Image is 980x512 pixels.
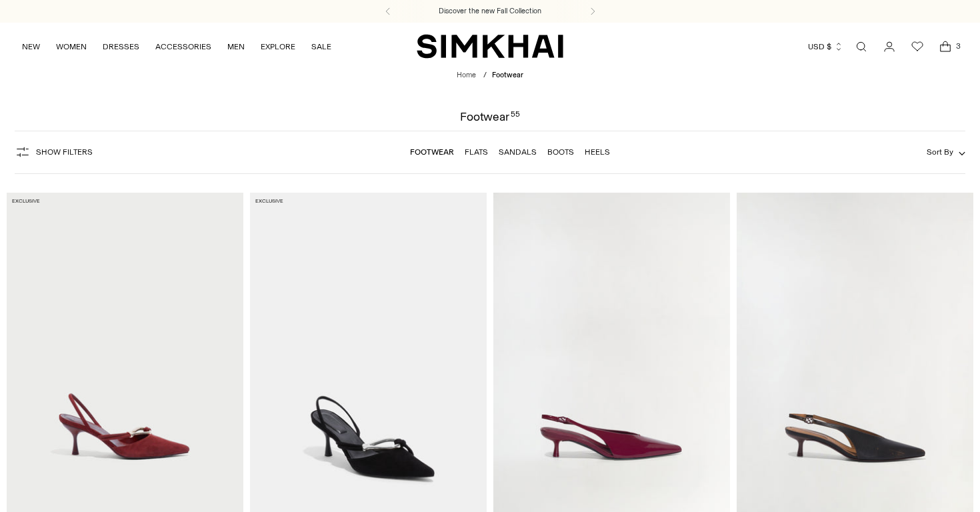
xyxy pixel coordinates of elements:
nav: Linked collections [410,138,610,166]
button: USD $ [808,32,843,61]
a: Open search modal [848,33,875,60]
a: Discover the new Fall Collection [439,6,541,17]
a: WOMEN [56,32,87,61]
nav: breadcrumbs [457,70,523,81]
a: Flats [465,147,488,157]
a: MEN [227,32,245,61]
button: Show Filters [15,141,93,163]
h1: Footwear [460,111,520,123]
a: DRESSES [103,32,139,61]
button: Sort By [927,145,965,159]
div: / [483,70,487,81]
a: ACCESSORIES [155,32,211,61]
span: 3 [952,40,964,52]
a: Home [457,71,476,79]
a: SALE [311,32,331,61]
a: Footwear [410,147,454,157]
span: Footwear [492,71,523,79]
div: 55 [511,111,520,123]
a: Boots [547,147,574,157]
span: Sort By [927,147,953,157]
a: Wishlist [904,33,931,60]
a: Heels [585,147,610,157]
a: Go to the account page [876,33,903,60]
a: EXPLORE [261,32,295,61]
a: SIMKHAI [417,33,563,59]
a: Open cart modal [932,33,959,60]
a: NEW [22,32,40,61]
a: Sandals [499,147,537,157]
span: Show Filters [36,147,93,157]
